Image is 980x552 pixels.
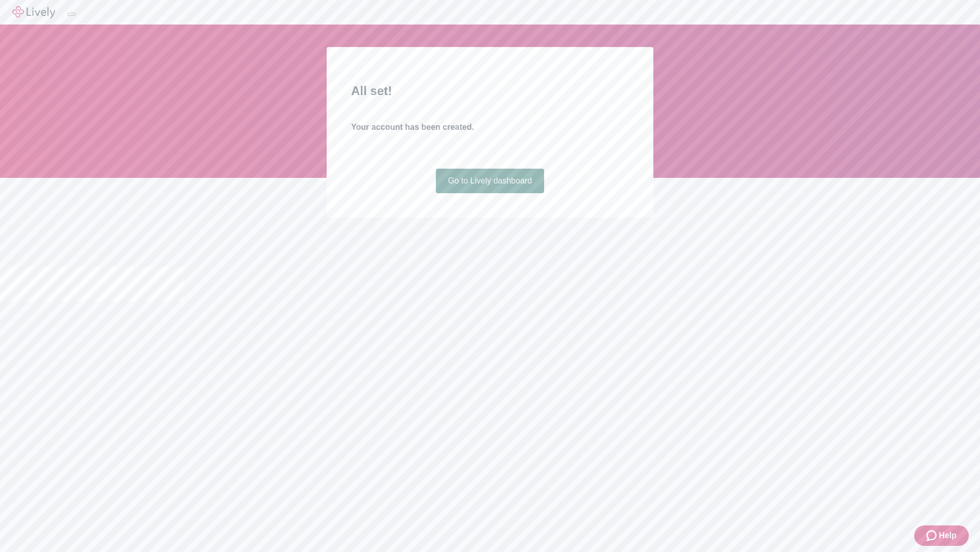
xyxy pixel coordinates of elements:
[351,82,629,100] h2: All set!
[436,169,545,193] a: Go to Lively dashboard
[351,121,629,133] h4: Your account has been created.
[914,525,969,546] button: Zendesk support iconHelp
[939,530,957,542] span: Help
[12,6,55,18] img: Lively
[926,530,939,542] svg: Zendesk support icon
[67,13,76,16] button: Log out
